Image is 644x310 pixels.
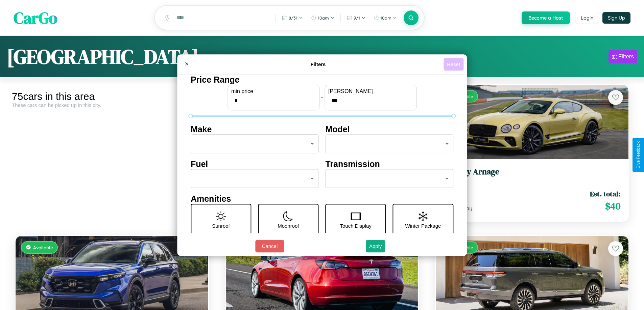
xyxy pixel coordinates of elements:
[191,159,319,169] h4: Fuel
[33,245,53,250] span: Available
[366,240,385,252] button: Apply
[279,12,306,23] button: 8/31
[522,11,570,24] button: Become a Host
[321,93,323,102] p: -
[636,141,641,169] div: Give Feedback
[618,53,634,60] div: Filters
[575,12,599,24] button: Login
[605,199,620,213] span: $ 40
[405,221,441,230] p: Winter Package
[255,240,284,252] button: Cancel
[308,12,338,23] button: 10am
[12,91,212,102] div: 75 cars in this area
[191,194,453,204] h4: Amenities
[354,15,360,21] span: 9 / 1
[609,50,637,63] button: Filters
[193,61,444,67] h4: Filters
[444,58,463,71] button: Reset
[370,12,400,23] button: 10am
[380,15,391,21] span: 10am
[7,43,199,71] h1: [GEOGRAPHIC_DATA]
[231,88,316,94] label: min price
[444,167,620,177] h3: Bentley Arnage
[14,7,57,29] span: CarGo
[343,12,369,23] button: 9/1
[326,124,454,134] h4: Model
[191,124,319,134] h4: Make
[340,221,371,230] p: Touch Display
[590,189,620,199] span: Est. total:
[289,15,297,21] span: 8 / 31
[12,102,212,108] div: These cars can be picked up in this city.
[326,159,454,169] h4: Transmission
[328,88,413,94] label: [PERSON_NAME]
[191,75,453,85] h4: Price Range
[212,221,230,230] p: Sunroof
[602,12,630,24] button: Sign Up
[318,15,329,21] span: 10am
[444,167,620,184] a: Bentley Arnage2017
[278,221,299,230] p: Moonroof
